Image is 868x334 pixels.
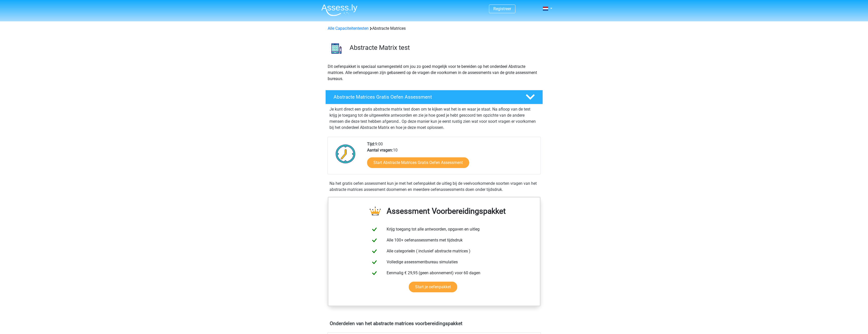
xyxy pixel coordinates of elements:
h4: Onderdelen van het abstracte matrices voorbereidingspakket [330,321,539,326]
div: Na het gratis oefen assessment kun je met het oefenpakket de uitleg bij de veelvoorkomende soorte... [327,180,541,193]
div: Abstracte Matrices [326,25,543,32]
img: Klok [333,141,358,166]
a: Start Abstracte Matrices Gratis Oefen Assessment [367,157,469,168]
h3: Abstracte Matrix test [350,44,539,52]
p: Dit oefenpakket is speciaal samengesteld om jou zo goed mogelijk voor te bereiden op het onderdee... [328,64,541,82]
a: Registreer [493,6,511,11]
img: abstracte matrices [326,38,347,59]
h4: Abstracte Matrices Gratis Oefen Assessment [334,94,517,100]
p: Je kunt direct een gratis abstracte matrix test doen om te kijken wat het is en waar je staat. Na... [329,106,539,131]
a: Alle Capaciteitentesten [328,26,369,31]
b: Aantal vragen: [367,148,393,153]
img: Assessly [321,4,357,16]
a: Start je oefenpakket [409,282,457,292]
b: Tijd: [367,142,375,146]
a: Abstracte Matrices Gratis Oefen Assessment [323,90,545,104]
div: 9:00 10 [363,141,540,174]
